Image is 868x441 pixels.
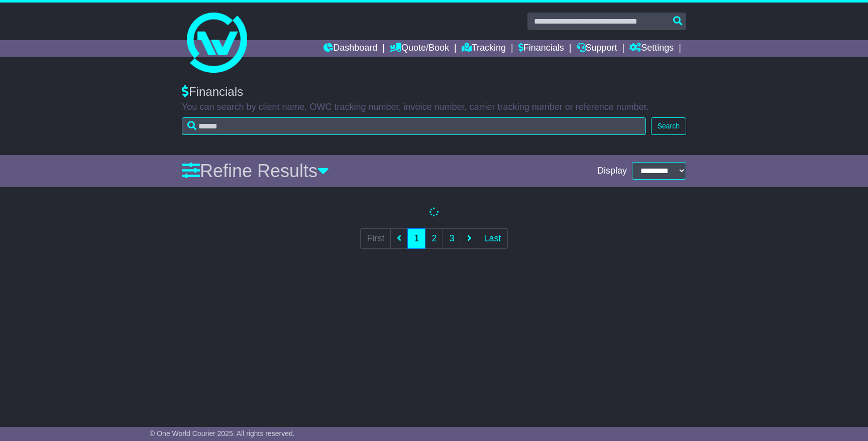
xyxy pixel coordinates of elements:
[323,40,377,57] a: Dashboard
[425,228,443,249] a: 2
[478,228,508,249] a: Last
[390,40,449,57] a: Quote/Book
[182,161,329,181] a: Refine Results
[443,228,461,249] a: 3
[629,40,674,57] a: Settings
[407,228,425,249] a: 1
[182,102,686,113] p: You can search by client name, OWC tracking number, invoice number, carrier tracking number or re...
[518,40,564,57] a: Financials
[577,40,617,57] a: Support
[597,166,627,177] span: Display
[462,40,506,57] a: Tracking
[182,85,686,99] div: Financials
[150,429,295,437] span: © One World Courier 2025. All rights reserved.
[651,117,686,135] button: Search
